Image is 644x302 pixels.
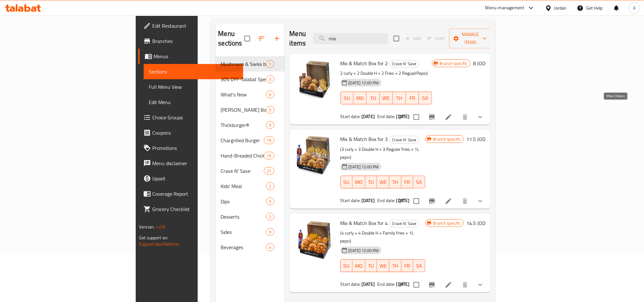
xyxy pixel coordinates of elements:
[466,135,485,144] h6: 11.5 JOD
[340,218,388,228] span: Mix & Match Box for 4
[377,112,395,121] span: End date:
[221,60,266,68] div: Mushroom & Swiss burger BOGO
[216,54,284,257] nav: Menu sections
[377,196,395,205] span: End date:
[421,94,429,103] span: SA
[340,259,353,272] button: SU
[216,72,284,87] div: 30% OFF-Talabat Special3
[368,261,374,270] span: TU
[416,261,422,270] span: SA
[431,136,463,142] span: Branch specific
[221,121,266,129] div: Thickburger®
[266,182,274,190] div: items
[457,277,473,292] button: delete
[266,214,274,220] span: 2
[266,229,274,235] span: 9
[221,106,266,114] span: [PERSON_NAME] Box Meals
[361,280,375,288] b: [DATE]
[216,163,284,179] div: Crave N' Save21
[221,198,266,205] span: Dips
[445,281,452,289] a: Edit menu item
[221,213,266,221] div: Desserts
[377,259,389,272] button: WE
[264,167,274,175] div: items
[392,178,399,187] span: TH
[138,201,243,217] a: Grocery Checklist
[138,156,243,171] a: Menu disclaimer
[139,234,168,242] span: Get support on:
[485,4,524,12] div: Menu-management
[144,64,243,79] a: Sections
[416,178,422,187] span: SA
[466,219,485,228] h6: 14.5 JOD
[295,59,335,100] img: Mix & Match Box for 2
[355,178,363,187] span: MO
[389,136,420,144] div: Crave N' Save
[380,261,387,270] span: WE
[266,228,274,236] div: items
[295,135,335,175] img: Mix & Match Box for 3
[266,106,274,114] div: items
[390,220,419,227] span: Crave N' Save
[152,129,238,137] span: Coupons
[266,213,274,221] div: items
[343,261,350,270] span: SU
[221,182,266,190] span: Kids' Meal
[138,125,243,140] a: Coupons
[221,152,264,159] span: Hand-Breaded Chicken
[404,178,411,187] span: FR
[367,92,380,104] button: TU
[216,224,284,240] div: Sides9
[473,277,488,292] button: show more
[216,87,284,102] div: What's New6
[473,109,488,125] button: show more
[382,94,390,103] span: WE
[419,92,432,104] button: SA
[152,175,238,182] span: Upsell
[355,261,363,270] span: MO
[476,281,484,289] svg: Show Choices
[437,60,470,67] span: Branch specific
[476,197,484,205] svg: Show Choices
[264,152,274,159] div: items
[266,61,274,67] span: 1
[340,196,361,205] span: Start date:
[144,79,243,95] a: Full Menu View
[290,29,306,48] h2: Menu items
[266,198,274,205] div: items
[449,29,492,48] button: Manage items
[216,194,284,209] div: Dips5
[413,176,425,188] button: SA
[395,94,403,103] span: TH
[266,75,274,83] div: items
[554,4,567,11] div: Jordan
[254,31,269,46] span: Sort sections
[266,121,274,129] div: items
[353,259,365,272] button: MO
[390,32,403,45] span: Select section
[390,60,419,67] span: Crave N' Save
[369,94,377,103] span: TU
[361,112,375,121] b: [DATE]
[353,176,365,188] button: MO
[221,91,266,98] span: What's New
[264,137,274,144] span: 19
[138,18,243,33] a: Edit Restaurant
[346,248,381,254] span: [DATE] 12:00 PM
[389,60,420,68] div: Crave N' Save
[295,219,335,259] img: Mix & Match Box for 4
[340,134,388,144] span: Mix & Match Box for 3
[216,148,284,163] div: Hand-Breaded Chicken15
[216,209,284,224] div: Desserts2
[406,92,419,104] button: FR
[394,109,410,125] button: sort-choices
[241,32,254,45] span: Select all sections
[393,92,406,104] button: TH
[138,171,243,186] a: Upsell
[152,190,238,198] span: Coverage Report
[221,137,264,144] div: Chargrilled Burger
[221,167,264,175] span: Crave N' Save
